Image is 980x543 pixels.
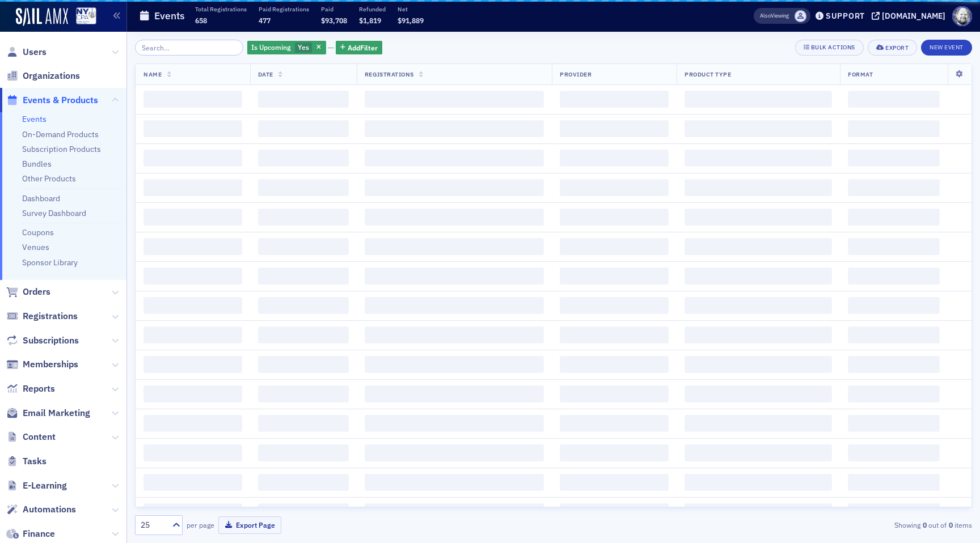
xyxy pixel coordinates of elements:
a: Reports [6,383,55,395]
span: ‌ [258,209,349,226]
span: ‌ [143,356,242,373]
span: ‌ [848,503,940,520]
span: ‌ [258,238,349,255]
button: Bulk Actions [795,40,864,56]
span: ‌ [258,150,349,167]
span: ‌ [560,503,669,520]
span: ‌ [560,474,669,491]
div: 25 [141,519,166,531]
span: ‌ [685,150,832,167]
span: ‌ [143,120,242,137]
span: ‌ [560,356,669,373]
span: ‌ [685,209,832,226]
span: ‌ [560,297,669,314]
a: Events [22,114,47,124]
button: Export Page [218,516,281,534]
span: $91,889 [398,16,424,25]
img: SailAMX [16,8,68,26]
a: Venues [22,242,49,252]
span: ‌ [848,326,940,343]
span: Memberships [23,358,78,371]
span: Profile [952,6,972,26]
span: ‌ [258,326,349,343]
span: ‌ [143,268,242,285]
span: ‌ [560,444,669,461]
span: Beth Carlson [795,10,806,22]
span: ‌ [560,385,669,402]
a: Other Products [22,173,76,184]
span: ‌ [560,91,669,108]
span: ‌ [258,503,349,520]
span: Orders [23,286,50,298]
span: ‌ [143,297,242,314]
span: Email Marketing [23,407,90,419]
span: Date [258,70,273,78]
a: Users [6,46,47,58]
p: Total Registrations [195,5,247,13]
span: ‌ [560,238,669,255]
span: Events & Products [23,94,98,107]
span: ‌ [685,238,832,255]
span: $1,819 [359,16,381,25]
span: ‌ [258,356,349,373]
span: ‌ [365,503,544,520]
span: ‌ [848,91,940,108]
span: ‌ [848,268,940,285]
span: Registrations [23,310,78,323]
span: ‌ [685,120,832,137]
span: ‌ [848,474,940,491]
a: Sponsor Library [22,257,78,268]
span: ‌ [365,209,544,226]
span: ‌ [365,444,544,461]
div: Export [885,45,909,51]
a: Email Marketing [6,407,90,419]
span: ‌ [258,385,349,402]
span: ‌ [685,297,832,314]
span: ‌ [258,268,349,285]
span: ‌ [258,474,349,491]
div: Showing out of items [701,520,972,530]
a: New Event [921,41,972,52]
label: per page [187,520,214,530]
span: $93,708 [321,16,347,25]
a: Dashboard [22,193,60,203]
span: ‌ [365,297,544,314]
a: Orders [6,286,50,298]
strong: 0 [920,520,928,530]
span: ‌ [560,415,669,432]
span: ‌ [685,444,832,461]
span: ‌ [560,209,669,226]
span: ‌ [685,326,832,343]
a: View Homepage [68,7,96,27]
span: ‌ [258,297,349,314]
span: Finance [23,528,55,540]
span: Product Type [685,70,731,78]
span: ‌ [685,91,832,108]
p: Paid Registrations [259,5,309,13]
span: ‌ [848,120,940,137]
span: ‌ [365,326,544,343]
span: Automations [23,503,76,516]
span: ‌ [365,415,544,432]
span: ‌ [365,120,544,137]
a: Content [6,431,56,443]
span: ‌ [685,356,832,373]
a: Organizations [6,70,80,82]
a: Tasks [6,455,47,468]
span: ‌ [685,268,832,285]
a: Subscriptions [6,334,79,347]
a: Subscription Products [22,144,101,154]
span: 658 [195,16,207,25]
span: ‌ [365,150,544,167]
span: ‌ [143,326,242,343]
span: Tasks [23,455,47,468]
span: Is Upcoming [251,43,291,52]
span: ‌ [143,444,242,461]
p: Paid [321,5,347,13]
span: ‌ [365,268,544,285]
span: ‌ [560,120,669,137]
span: Viewing [760,12,789,20]
a: On-Demand Products [22,129,99,139]
a: Events & Products [6,94,98,107]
